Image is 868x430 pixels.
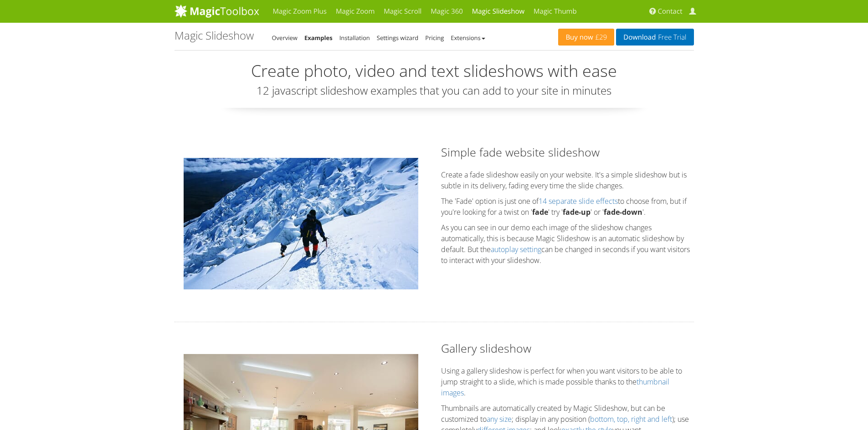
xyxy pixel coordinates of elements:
a: Extensions [451,34,485,42]
a: DownloadFree Trial [616,29,693,46]
a: Pricing [425,34,444,42]
h1: Magic Slideshow [175,30,254,41]
p: Create a fade slideshow easily on your website. It's a simple slideshow but is subtle in its deli... [441,169,694,191]
strong: fade-up [563,207,591,217]
p: As you can see in our demo each image of the slideshow changes automatically, this is because Mag... [441,222,694,266]
a: Overview [272,34,298,42]
h2: Gallery slideshow [441,340,694,356]
span: Contact [658,7,683,16]
a: thumbnail images [441,377,669,398]
strong: fade [532,207,548,217]
a: bottom, top, right and left [590,414,672,424]
p: The 'Fade' option is just one of to choose from, but if you're looking for a twist on ' ' try ' '... [441,196,694,218]
a: Settings wizard [377,34,419,42]
h2: Simple fade website slideshow [441,144,694,160]
strong: fade-down [604,207,642,217]
a: autoplay setting [491,244,541,254]
p: Using a gallery slideshow is perfect for when you want visitors to be able to jump straight to a ... [441,365,694,398]
h3: 12 javascript slideshow examples that you can add to your site in minutes [175,85,694,96]
a: Installation [339,34,370,42]
img: Simple fade website slideshow example [184,158,418,289]
a: Examples [304,34,333,42]
span: Free Trial [656,34,686,41]
span: £29 [593,34,607,41]
img: MagicToolbox.com - Image tools for your website [175,4,259,18]
a: Buy now£29 [558,29,614,46]
h2: Create photo, video and text slideshows with ease [175,62,694,80]
a: 14 separate slide effects [539,196,618,206]
a: any size [487,414,512,424]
